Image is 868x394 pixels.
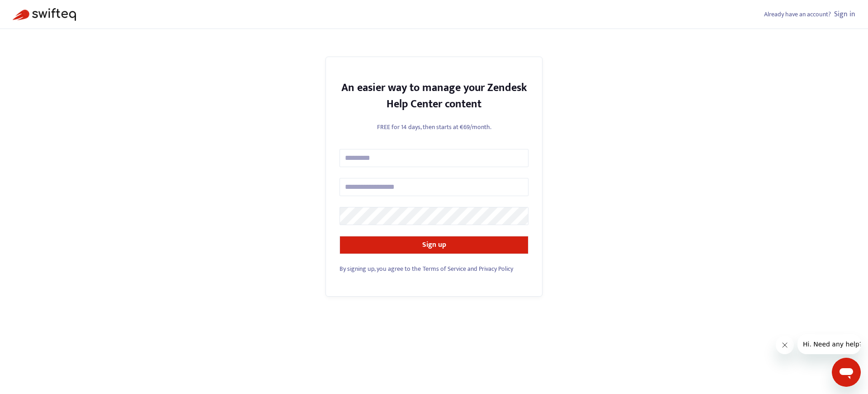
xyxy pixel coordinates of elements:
[776,336,794,354] iframe: Close message
[340,264,528,274] div: and
[340,264,421,274] span: By signing up, you agree to the
[13,8,76,21] img: Swifteq
[340,236,528,254] button: Sign up
[832,358,861,387] iframe: Button to launch messaging window
[834,8,855,20] a: Sign in
[764,9,831,19] span: Already have an account?
[423,264,466,274] a: Terms of Service
[341,79,527,113] strong: An easier way to manage your Zendesk Help Center content
[5,6,65,14] span: Hi. Need any help?
[340,122,528,132] p: FREE for 14 days, then starts at €69/month.
[797,334,861,354] iframe: Message from company
[422,239,446,251] strong: Sign up
[479,264,513,274] a: Privacy Policy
